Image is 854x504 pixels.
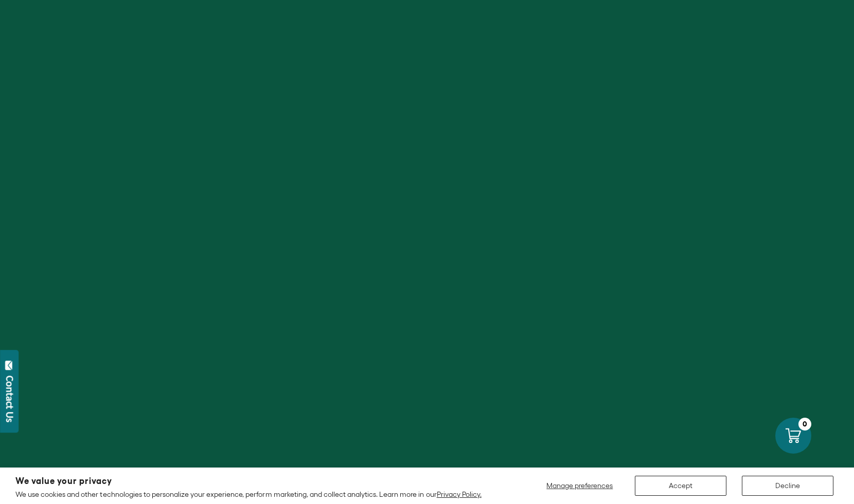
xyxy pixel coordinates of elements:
[742,476,833,496] button: Decline
[5,376,15,422] div: Contact Us
[546,481,613,490] span: Manage preferences
[540,476,619,496] button: Manage preferences
[15,490,482,499] p: We use cookies and other technologies to personalize your experience, perform marketing, and coll...
[798,418,811,431] div: 0
[437,490,482,498] a: Privacy Policy.
[15,477,482,486] h2: We value your privacy
[635,476,726,496] button: Accept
